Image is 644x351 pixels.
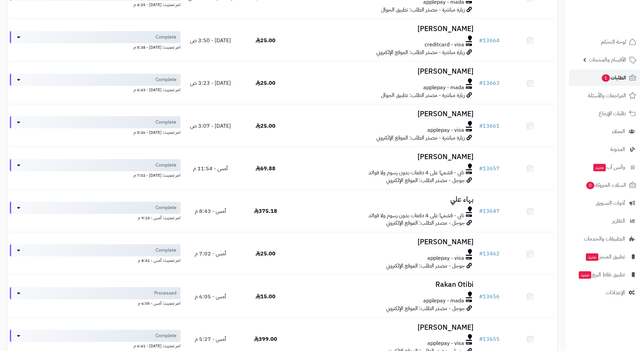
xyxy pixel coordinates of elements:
span: # [479,165,483,173]
a: تطبيق المتجرجديد [569,249,640,265]
span: [DATE] - 3:50 ص [190,36,231,45]
a: #13664 [479,36,500,45]
span: المدونة [610,145,625,154]
div: اخر تحديث: أمس - 6:05 م [10,299,181,306]
h3: [PERSON_NAME] [296,153,474,161]
span: الإعدادات [606,288,625,297]
span: جديد [593,164,606,171]
span: جوجل - مصدر الطلب: الموقع الإلكتروني [386,176,465,184]
span: التقارير [612,216,625,226]
a: السلات المتروكة0 [569,177,640,193]
h3: [PERSON_NAME] [296,68,474,75]
span: أمس - 8:43 م [195,207,226,215]
span: زيارة مباشرة - مصدر الطلب: الموقع الإلكتروني [376,134,465,142]
span: 69.88 [256,165,276,173]
span: creditcard - visa [425,41,464,49]
span: # [479,335,483,343]
span: Complete [156,247,176,254]
span: applepay - mada [423,297,464,305]
h3: [PERSON_NAME] [296,110,474,118]
span: [DATE] - 3:23 ص [190,79,231,87]
span: جوجل - مصدر الطلب: الموقع الإلكتروني [386,262,465,270]
span: طلبات الإرجاع [599,109,626,118]
a: الإعدادات [569,284,640,301]
span: أمس - 5:27 م [195,335,226,343]
a: أدوات التسويق [569,195,640,211]
span: # [479,79,483,87]
span: 1 [602,74,610,82]
span: زيارة مباشرة - مصدر الطلب: الموقع الإلكتروني [376,48,465,56]
span: أمس - 7:02 م [195,250,226,258]
span: 25.00 [256,250,276,258]
a: #13647 [479,207,500,215]
h3: [PERSON_NAME] [296,324,474,331]
span: زيارة مباشرة - مصدر الطلب: تطبيق الجوال [381,91,465,99]
span: Complete [156,34,176,41]
span: 399.00 [254,335,277,343]
h3: [PERSON_NAME] [296,25,474,33]
span: زيارة مباشرة - مصدر الطلب: تطبيق الجوال [381,6,465,14]
div: اخر تحديث: [DATE] - 5:38 م [10,43,181,50]
a: #13656 [479,293,500,301]
span: الطلبات [601,73,626,82]
h3: [PERSON_NAME] [296,238,474,246]
span: لوحة التحكم [601,37,626,47]
div: اخر تحديث: [DATE] - 4:25 م [10,1,181,8]
span: Complete [156,204,176,211]
span: أمس - 11:54 م [193,165,228,173]
a: #13462 [479,250,500,258]
a: #13663 [479,79,500,87]
span: التطبيقات والخدمات [584,234,625,244]
span: تطبيق المتجر [585,252,625,261]
a: المدونة [569,141,640,157]
span: 15.00 [256,293,276,301]
div: اخر تحديث: [DATE] - 7:02 م [10,171,181,178]
span: تابي - قسّمها على 4 دفعات بدون رسوم ولا فوائد [368,212,464,220]
span: 375.18 [254,207,277,215]
span: applepay - mada [423,84,464,92]
span: تابي - قسّمها على 4 دفعات بدون رسوم ولا فوائد [368,169,464,177]
h3: Rakan Otibi [296,281,474,289]
span: Complete [156,76,176,83]
div: اخر تحديث: [DATE] - 5:26 م [10,128,181,135]
span: # [479,36,483,45]
span: applepay - visa [427,126,464,134]
a: التقارير [569,213,640,229]
div: اخر تحديث: أمس - 8:41 م [10,256,181,264]
span: تطبيق نقاط البيع [578,270,625,279]
a: طلبات الإرجاع [569,105,640,122]
span: applepay - visa [427,254,464,262]
span: Complete [156,162,176,169]
div: اخر تحديث: [DATE] - 6:41 م [10,342,181,349]
div: اخر تحديث: [DATE] - 6:43 م [10,86,181,93]
span: Complete [156,119,176,126]
span: Complete [156,332,176,339]
a: التطبيقات والخدمات [569,231,640,247]
a: #13657 [479,165,500,173]
span: 25.00 [256,79,276,87]
a: الطلبات1 [569,70,640,86]
img: logo-2.png [598,18,638,32]
span: [DATE] - 3:07 ص [190,122,231,130]
span: # [479,250,483,258]
div: اخر تحديث: أمس - 9:14 م [10,214,181,221]
span: وآتس آب [593,162,625,172]
span: # [479,207,483,215]
span: أدوات التسويق [596,198,625,208]
span: الأقسام والمنتجات [589,55,626,65]
span: السلات المتروكة [586,180,626,190]
span: # [479,122,483,130]
a: العملاء [569,123,640,140]
a: وآتس آبجديد [569,159,640,175]
span: العملاء [612,127,625,136]
span: جوجل - مصدر الطلب: الموقع الإلكتروني [386,219,465,227]
span: 25.00 [256,36,276,45]
span: جديد [579,271,591,279]
span: جديد [586,253,598,261]
span: 25.00 [256,122,276,130]
a: المراجعات والأسئلة [569,87,640,104]
a: لوحة التحكم [569,34,640,50]
a: تطبيق نقاط البيعجديد [569,267,640,283]
span: # [479,293,483,301]
h3: بهاء علي [296,196,474,203]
